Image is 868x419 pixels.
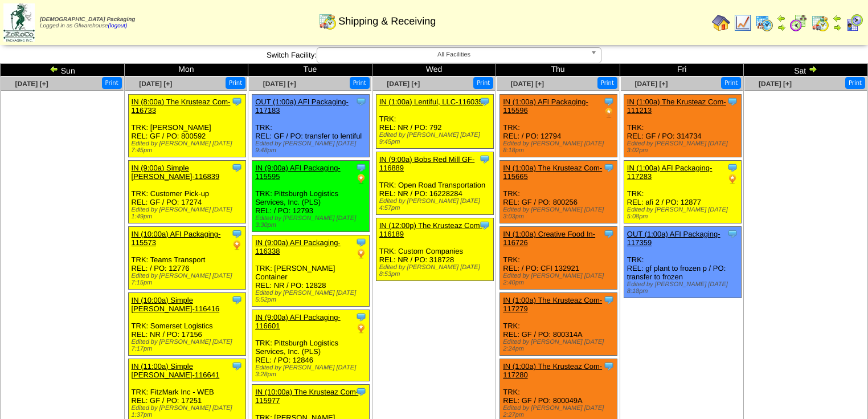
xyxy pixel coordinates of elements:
[255,97,349,115] a: OUT (1:00a) AFI Packaging-117183
[624,227,741,298] div: TRK: REL: gf plant to frozen p / PO: transfer to frozen
[255,238,341,255] a: IN (9:00a) AFI Packaging-116338
[338,15,436,27] span: Shipping & Receiving
[503,405,617,418] div: Edited by [PERSON_NAME] [DATE] 2:27pm
[50,64,59,74] img: arrowleft.gif
[777,23,786,32] img: arrowright.gif
[603,96,615,107] img: Tooltip
[40,17,135,29] span: Logged in as Gfwarehouse
[808,64,817,74] img: arrowright.gif
[132,362,220,379] a: IN (11:00a) Simple [PERSON_NAME]-116641
[128,227,245,290] div: TRK: Teams Transport REL: / PO: 12776
[620,64,744,76] td: Fri
[355,248,367,259] img: PO
[376,218,493,281] div: TRK: Custom Companies REL: NR / PO: 318728
[263,80,296,88] a: [DATE] [+]
[624,161,741,223] div: TRK: REL: afi 2 / PO: 12877
[603,360,615,372] img: Tooltip
[387,80,420,88] a: [DATE] [+]
[128,293,245,356] div: TRK: Somerset Logistics REL: NR / PO: 17156
[102,77,122,89] button: Print
[503,206,617,220] div: Edited by [PERSON_NAME] [DATE] 3:03pm
[603,294,615,306] img: Tooltip
[597,77,617,89] button: Print
[255,313,341,330] a: IN (9:00a) AFI Packaging-116601
[500,227,617,290] div: TRK: REL: / PO: CFI 132921
[15,80,48,88] a: [DATE] [+]
[355,96,367,107] img: Tooltip
[511,80,544,88] a: [DATE] [+]
[503,230,595,247] a: IN (1:00a) Creative Food In-116726
[503,272,617,286] div: Edited by [PERSON_NAME] [DATE] 2:40pm
[727,162,738,173] img: Tooltip
[255,164,341,181] a: IN (9:00a) AFI Packaging-115595
[1,64,125,76] td: Sun
[132,206,245,220] div: Edited by [PERSON_NAME] [DATE] 1:49pm
[231,360,243,372] img: Tooltip
[231,239,243,251] img: PO
[132,164,220,181] a: IN (9:00a) Simple [PERSON_NAME]-116839
[255,140,369,154] div: Edited by [PERSON_NAME] [DATE] 9:48pm
[503,296,602,313] a: IN (1:00a) The Krusteaz Com-117279
[128,95,245,157] div: TRK: [PERSON_NAME] REL: GF / PO: 800592
[712,14,730,32] img: home.gif
[833,14,842,23] img: arrowleft.gif
[845,14,863,32] img: calendarcustomer.gif
[603,162,615,173] img: Tooltip
[811,14,829,32] img: calendarinout.gif
[252,95,370,157] div: TRK: REL: GF / PO: transfer to lentiful
[627,206,741,220] div: Edited by [PERSON_NAME] [DATE] 5:08pm
[634,80,668,88] span: [DATE] [+]
[248,64,372,76] td: Tue
[226,77,245,89] button: Print
[479,219,490,231] img: Tooltip
[252,161,370,232] div: TRK: Pittsburgh Logistics Services, Inc. (PLS) REL: / PO: 12793
[727,96,738,107] img: Tooltip
[473,77,493,89] button: Print
[379,132,493,145] div: Edited by [PERSON_NAME] [DATE] 9:45pm
[744,64,868,76] td: Sat
[379,264,493,278] div: Edited by [PERSON_NAME] [DATE] 8:53pm
[252,310,370,381] div: TRK: Pittsburgh Logistics Services, Inc. (PLS) REL: / PO: 12846
[139,80,172,88] a: [DATE] [+]
[627,281,741,295] div: Edited by [PERSON_NAME] [DATE] 8:18pm
[108,23,128,29] a: (logout)
[500,293,617,356] div: TRK: REL: GF / PO: 800314A
[350,77,370,89] button: Print
[376,152,493,215] div: TRK: Open Road Transportation REL: NR / PO: 16228284
[231,162,243,173] img: Tooltip
[124,64,248,76] td: Mon
[479,96,490,107] img: Tooltip
[603,228,615,239] img: Tooltip
[128,161,245,223] div: TRK: Customer Pick-up REL: GF / PO: 17274
[500,95,617,157] div: TRK: REL: / PO: 12794
[318,12,337,30] img: calendarinout.gif
[503,140,617,154] div: Edited by [PERSON_NAME] [DATE] 8:18pm
[789,14,808,32] img: calendarblend.gif
[777,14,786,23] img: arrowleft.gif
[627,230,720,247] a: OUT (1:00a) AFI Packaging-117359
[355,162,367,173] img: Tooltip
[503,164,602,181] a: IN (1:00a) The Krusteaz Com-115665
[255,215,369,229] div: Edited by [PERSON_NAME] [DATE] 3:30pm
[759,80,792,88] a: [DATE] [+]
[603,107,615,119] img: PO
[132,140,245,154] div: Edited by [PERSON_NAME] [DATE] 7:45pm
[379,221,482,238] a: IN (12:00p) The Krusteaz Com-116189
[40,17,135,23] span: [DEMOGRAPHIC_DATA] Packaging
[379,155,475,172] a: IN (9:00a) Bobs Red Mill GF-116889
[355,237,367,248] img: Tooltip
[132,339,245,352] div: Edited by [PERSON_NAME] [DATE] 7:17pm
[231,96,243,107] img: Tooltip
[627,164,713,181] a: IN (1:00a) AFI Packaging-117283
[252,235,370,307] div: TRK: [PERSON_NAME] Container REL: NR / PO: 12828
[355,386,367,397] img: Tooltip
[355,323,367,334] img: PO
[355,173,367,185] img: PO
[721,77,741,89] button: Print
[372,64,496,76] td: Wed
[479,153,490,165] img: Tooltip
